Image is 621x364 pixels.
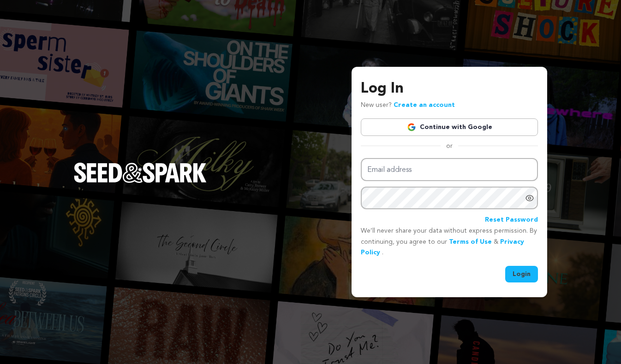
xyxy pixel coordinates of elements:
button: Login [505,266,538,282]
a: Continue with Google [361,118,538,136]
a: Show password as plain text. Warning: this will display your password on the screen. [525,194,534,203]
input: Email address [361,158,538,182]
a: Reset Password [485,215,538,226]
img: Seed&Spark Logo [74,163,207,183]
img: Google logo [407,123,416,132]
p: New user? [361,100,455,111]
p: We’ll never share your data without express permission. By continuing, you agree to our & . [361,226,538,258]
span: or [441,141,458,151]
a: Terms of Use [449,239,492,245]
a: Seed&Spark Homepage [74,163,207,201]
h3: Log In [361,78,538,100]
a: Create an account [394,102,455,108]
